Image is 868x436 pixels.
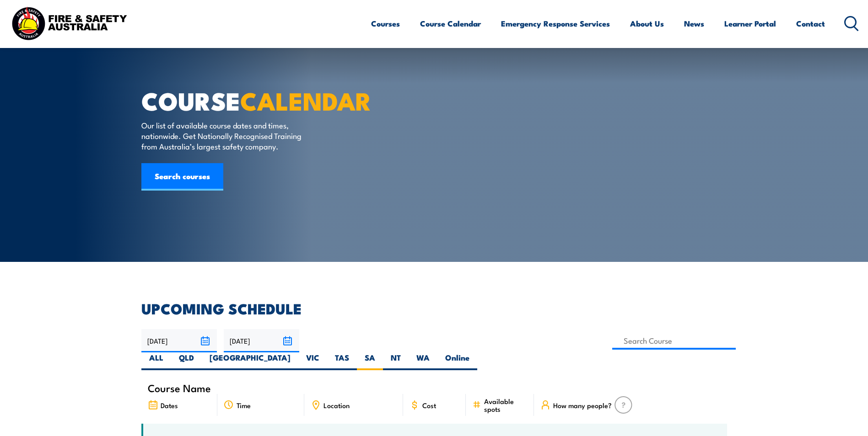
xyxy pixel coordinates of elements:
strong: CALENDAR [240,81,372,119]
a: Courses [371,11,400,36]
span: Course Name [148,384,211,392]
label: VIC [298,352,327,370]
label: ALL [141,352,171,370]
label: Online [437,352,477,370]
h1: COURSE [141,90,367,111]
label: WA [409,352,437,370]
a: News [684,11,704,36]
label: [GEOGRAPHIC_DATA] [202,352,298,370]
a: About Us [630,11,664,36]
a: Learner Portal [724,11,776,36]
span: How many people? [553,401,612,409]
input: To date [224,329,299,352]
p: Our list of available course dates and times, nationwide. Get Nationally Recognised Training from... [141,120,308,152]
label: SA [357,352,383,370]
input: From date [141,329,217,352]
span: Location [323,401,350,409]
a: Contact [796,11,825,36]
a: Course Calendar [420,11,481,36]
span: Dates [161,401,178,409]
h2: UPCOMING SCHEDULE [141,302,727,314]
span: Cost [422,401,436,409]
label: TAS [327,352,357,370]
a: Search courses [141,163,223,191]
span: Time [237,401,251,409]
span: Available spots [484,397,528,413]
label: NT [383,352,409,370]
input: Search Course [612,332,736,350]
a: Emergency Response Services [501,11,610,36]
label: QLD [171,352,202,370]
